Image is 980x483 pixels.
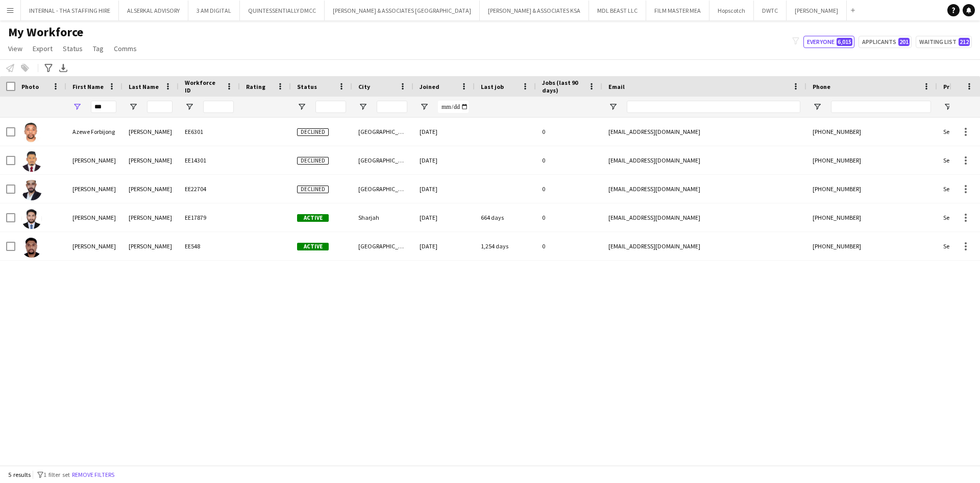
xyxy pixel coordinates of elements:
button: FILM MASTER MEA [646,1,709,20]
div: [GEOGRAPHIC_DATA] [352,118,413,146]
input: Phone Filter Input [831,101,931,113]
span: Active [297,214,329,222]
input: Joined Filter Input [438,101,469,113]
div: [PERSON_NAME] [122,175,179,203]
span: Rating [246,83,265,90]
div: Sharjah [352,203,413,232]
div: EE17879 [179,203,240,232]
div: [PERSON_NAME] [66,232,122,260]
div: [PERSON_NAME] [122,146,179,174]
div: [EMAIL_ADDRESS][DOMAIN_NAME] [602,232,806,260]
div: 0 [536,232,602,260]
img: Bijaya Dhakal [21,180,42,200]
div: EE22704 [179,175,240,203]
div: 664 days [475,203,536,232]
button: Open Filter Menu [813,102,822,111]
div: [EMAIL_ADDRESS][DOMAIN_NAME] [602,203,806,232]
a: Tag [89,42,108,55]
button: QUINTESSENTIALLY DMCC [240,1,325,20]
div: [PERSON_NAME] [122,118,179,146]
div: [PERSON_NAME] [122,203,179,232]
div: 0 [536,118,602,146]
div: Azewe Forbijong [66,118,122,146]
button: 3 AM DIGITAL [188,1,240,20]
span: Profile [943,83,964,90]
span: 201 [898,38,910,46]
div: [GEOGRAPHIC_DATA] [352,232,413,260]
button: Applicants201 [859,36,912,48]
div: [EMAIL_ADDRESS][DOMAIN_NAME] [602,175,806,203]
a: Status [59,42,87,55]
div: [PHONE_NUMBER] [806,118,937,146]
button: Open Filter Menu [420,102,429,111]
div: [PHONE_NUMBER] [806,232,937,260]
div: 1,254 days [475,232,536,260]
span: Declined [297,157,329,165]
button: Open Filter Menu [358,102,367,111]
span: 1 filter set [43,471,70,478]
button: Open Filter Menu [72,102,82,111]
button: INTERNAL - THA STAFFING HIRE [21,1,119,20]
span: 6,015 [837,38,852,46]
div: 0 [536,175,602,203]
button: Open Filter Menu [185,102,194,111]
div: [PERSON_NAME] [66,146,122,174]
div: 0 [536,203,602,232]
div: [PHONE_NUMBER] [806,203,937,232]
input: Status Filter Input [315,101,346,113]
span: My Workforce [8,25,83,40]
span: Jobs (last 90 days) [542,79,584,94]
span: Declined [297,186,329,193]
button: Open Filter Menu [943,102,952,111]
input: Email Filter Input [627,101,800,113]
app-action-btn: Export XLSX [57,62,69,74]
app-action-btn: Advanced filters [42,62,55,74]
div: [EMAIL_ADDRESS][DOMAIN_NAME] [602,118,806,146]
div: [DATE] [413,232,475,260]
span: City [358,83,370,90]
span: Status [297,83,317,90]
button: [PERSON_NAME] & ASSOCIATES [GEOGRAPHIC_DATA] [325,1,480,20]
span: Active [297,243,329,250]
div: [DATE] [413,118,475,146]
span: Last job [481,83,504,90]
div: [GEOGRAPHIC_DATA] [352,175,413,203]
input: First Name Filter Input [91,101,116,113]
button: DWTC [754,1,787,20]
span: 212 [959,38,970,46]
span: Workforce ID [185,79,222,94]
span: First Name [72,83,104,90]
div: [EMAIL_ADDRESS][DOMAIN_NAME] [602,146,806,174]
input: City Filter Input [377,101,407,113]
span: Export [33,44,53,53]
button: Everyone6,015 [803,36,854,48]
input: Workforce ID Filter Input [203,101,234,113]
div: EE6301 [179,118,240,146]
button: Waiting list212 [916,36,972,48]
input: Last Name Filter Input [147,101,173,113]
img: Bijo Mathew [21,237,42,258]
button: Open Filter Menu [608,102,618,111]
div: [PERSON_NAME] [66,203,122,232]
span: Status [63,44,83,53]
span: Last Name [129,83,159,90]
div: [DATE] [413,146,475,174]
span: Phone [813,83,830,90]
button: MDL BEAST LLC [589,1,646,20]
div: [PERSON_NAME] [66,175,122,203]
button: Open Filter Menu [129,102,138,111]
img: Azewe Forbijong Patrick [21,123,42,143]
button: [PERSON_NAME] [787,1,847,20]
a: Comms [110,42,141,55]
span: View [8,44,22,53]
div: [PHONE_NUMBER] [806,175,937,203]
span: Email [608,83,625,90]
div: [GEOGRAPHIC_DATA] [352,146,413,174]
span: Comms [114,44,137,53]
div: 0 [536,146,602,174]
span: Tag [93,44,104,53]
img: Bijay Shrestha [21,151,42,172]
button: Hopscotch [709,1,754,20]
div: [PHONE_NUMBER] [806,146,937,174]
button: Remove filters [70,469,116,480]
